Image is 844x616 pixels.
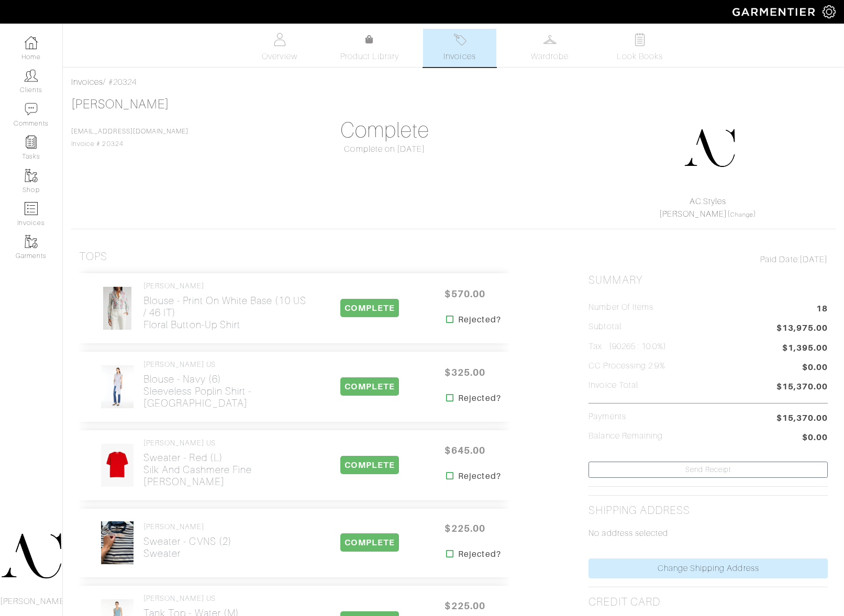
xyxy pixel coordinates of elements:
[434,517,496,540] span: $225.00
[340,299,398,317] span: COMPLETE
[816,303,828,317] span: 18
[588,431,663,441] h5: Balance Remaining
[776,322,828,336] span: $13,975.00
[143,373,310,409] h2: Blouse - Navy (6) Sleeveless poplin shirt - [GEOGRAPHIC_DATA]
[776,412,828,424] span: $15,370.00
[143,295,310,331] h2: Blouse - Print On White Base (10 US / 46 IT) Floral Button-Up Shirt
[588,322,621,332] h5: Subtotal
[143,360,310,409] a: [PERSON_NAME] US Blouse - Navy (6)Sleeveless poplin shirt - [GEOGRAPHIC_DATA]
[760,255,799,264] span: Paid Date:
[603,29,676,67] a: Look Books
[71,76,836,88] div: / #20324
[588,558,828,578] a: Change Shipping Address
[262,50,297,63] span: Overview
[25,69,38,82] img: clients-icon-6bae9207a08558b7cb47a8932f037763ab4055f8c8b6bfacd5dc20c3e0201464.png
[588,462,828,478] a: Send Receipt
[588,361,665,371] h5: CC Processing 2.9%
[340,377,398,396] span: COMPLETE
[802,361,828,375] span: $0.00
[782,342,828,354] span: $1,395.00
[423,29,496,67] a: Invoices
[25,136,38,149] img: reminder-icon-8004d30b9f0a5d33ae49ab947aed9ed385cf756f9e5892f1edd6e32f2345188e.png
[265,118,505,143] h1: Complete
[588,504,690,517] h2: Shipping Address
[634,33,647,46] img: todo-9ac3debb85659649dc8f770b8b6100bb5dab4b48dedcbae339e5042a72dfd3cc.svg
[434,361,496,384] span: $325.00
[143,452,310,488] h2: Sweater - Red (L) Silk and cashmere fine [PERSON_NAME]
[340,456,398,474] span: COMPLETE
[71,77,103,87] a: Invoices
[143,594,310,603] h4: [PERSON_NAME] US
[617,50,663,63] span: Look Books
[434,439,496,462] span: $645.00
[101,443,134,487] img: 62D4E4mvyNFZdPW4RLsRqr4R
[143,360,310,369] h4: [PERSON_NAME] US
[143,439,310,447] h4: [PERSON_NAME] US
[143,522,232,559] a: [PERSON_NAME] Sweater - CVNS (2)Sweater
[25,235,38,248] img: garments-icon-b7da505a4dc4fd61783c78ac3ca0ef83fa9d6f193b1c9dc38574b1d14d53ca28.png
[683,122,736,174] img: DupYt8CPKc6sZyAt3svX5Z74.png
[71,128,188,148] span: Invoice # 20324
[727,3,823,21] img: garmentier-logo-header-white-b43fb05a5012e4ada735d5af1a66efaba907eab6374d6393d1fbf88cb4ef424d.png
[71,97,169,111] a: [PERSON_NAME]
[593,195,823,220] div: ( )
[143,535,232,559] h2: Sweater - CVNS (2) Sweater
[340,50,399,63] span: Product Library
[588,274,828,287] h2: Summary
[25,103,38,116] img: comment-icon-a0a6a9ef722e966f86d9cbdc48e553b5cf19dbc54f86b18d962a5391bc8f6eb6.png
[333,33,406,63] a: Product Library
[588,253,828,266] div: [DATE]
[588,412,626,422] h5: Payments
[513,29,586,67] a: Wardrobe
[458,548,501,561] strong: Rejected?
[588,527,828,540] p: No address selected
[243,29,316,67] a: Overview
[543,33,557,46] img: wardrobe-487a4870c1b7c33e795ec22d11cfc2ed9d08956e64fb3008fe2437562e282088.svg
[265,143,505,155] div: Complete on [DATE]
[588,303,653,312] h5: Number of Items
[458,470,501,483] strong: Rejected?
[588,380,638,390] h5: Invoice Total
[71,128,188,135] a: [EMAIL_ADDRESS][DOMAIN_NAME]
[143,282,310,290] h4: [PERSON_NAME]
[25,202,38,215] img: orders-icon-0abe47150d42831381b5fb84f609e132dff9fe21cb692f30cb5eec754e2cba89.png
[802,431,828,445] span: $0.00
[458,313,501,326] strong: Rejected?
[776,380,828,395] span: $15,370.00
[531,50,569,63] span: Wardrobe
[101,365,134,409] img: Xs84sGdqjybrbbwNqWfuroe7
[79,250,107,263] h3: Tops
[434,283,496,305] span: $570.00
[103,286,132,330] img: FSW5YFimS4rtvC8QxmPXJP2o
[588,342,667,352] h5: Tax (90265 : 10.0%)
[101,521,134,565] img: H1cTGbGvS4SFU2oJS1qNSzRC
[273,33,286,46] img: basicinfo-40fd8af6dae0f16599ec9e87c0ef1c0a1fdea2edbe929e3d69a839185d80c458.svg
[659,209,727,219] a: [PERSON_NAME]
[458,392,501,405] strong: Rejected?
[143,282,310,331] a: [PERSON_NAME] Blouse - Print On White Base (10 US / 46 IT)Floral Button-Up Shirt
[25,36,38,49] img: dashboard-icon-dbcd8f5a0b271acd01030246c82b418ddd0df26cd7fceb0bd07c9910d44c42f6.png
[823,5,836,18] img: gear-icon-white-bd11855cb880d31180b6d7d6211b90ccbf57a29d726f0c71d8c61bd08dd39cc2.png
[730,211,753,218] a: Change
[143,439,310,488] a: [PERSON_NAME] US Sweater - Red (L)Silk and cashmere fine [PERSON_NAME]
[588,596,660,609] h2: Credit Card
[453,33,467,46] img: orders-27d20c2124de7fd6de4e0e44c1d41de31381a507db9b33961299e4e07d508b8c.svg
[25,169,38,182] img: garments-icon-b7da505a4dc4fd61783c78ac3ca0ef83fa9d6f193b1c9dc38574b1d14d53ca28.png
[143,522,232,531] h4: [PERSON_NAME]
[690,197,726,206] a: AC.Styles
[443,50,475,63] span: Invoices
[340,533,398,552] span: COMPLETE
